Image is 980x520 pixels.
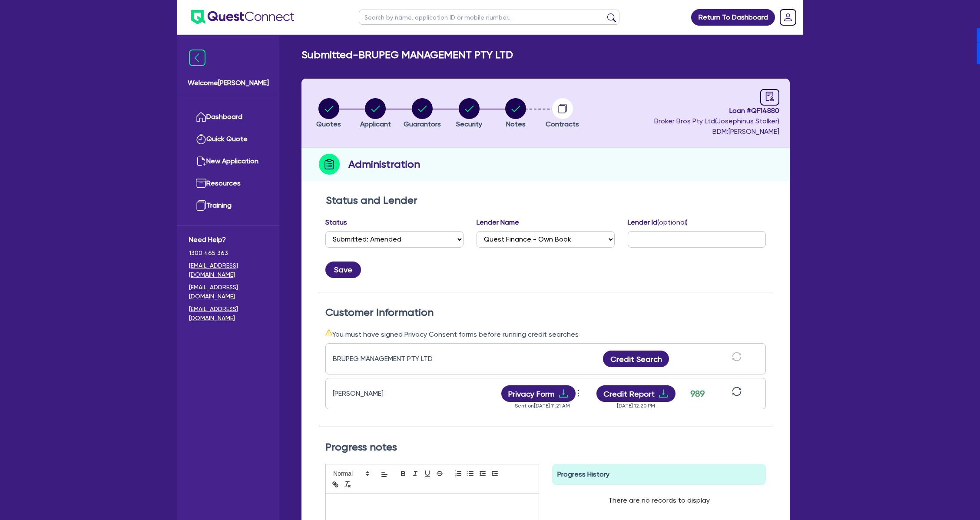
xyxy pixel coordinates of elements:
[189,128,268,150] a: Quick Quote
[359,10,619,25] input: Search by name, application ID or mobile number...
[325,306,766,319] h2: Customer Information
[404,120,441,128] span: Guarantors
[456,120,482,128] span: Security
[196,134,206,144] img: quick-quote
[325,217,347,228] label: Status
[760,89,779,106] a: audit
[654,106,779,116] span: Loan # QF14880
[189,248,268,258] span: 1300 465 363
[333,388,441,399] div: [PERSON_NAME]
[196,178,206,189] img: resources
[603,351,669,367] button: Credit Search
[326,194,765,207] h2: Status and Lender
[325,441,766,454] h2: Progress notes
[506,120,526,128] span: Notes
[189,195,268,217] a: Training
[333,354,441,364] div: BRUPEG MANAGEMENT PTY LTD
[598,485,720,516] div: There are no records to display
[189,261,268,279] a: [EMAIL_ADDRESS][DOMAIN_NAME]
[501,385,576,402] button: Privacy Formdownload
[196,156,206,166] img: new-application
[191,10,294,24] img: quest-connect-logo-blue
[576,386,583,401] button: Dropdown toggle
[686,387,708,400] div: 989
[552,464,766,485] div: Progress History
[189,106,268,128] a: Dashboard
[319,154,340,175] img: step-icon
[654,126,779,137] span: BDM: [PERSON_NAME]
[732,352,742,361] span: sync
[189,50,205,66] img: icon-menu-close
[325,329,766,340] div: You must have signed Privacy Consent forms before running credit searches
[658,388,669,399] span: download
[196,200,206,211] img: training
[189,150,268,172] a: New Application
[777,6,799,29] a: Dropdown toggle
[545,98,579,130] button: Contracts
[596,385,676,402] button: Credit Reportdownload
[189,305,268,323] a: [EMAIL_ADDRESS][DOMAIN_NAME]
[657,218,688,226] span: (optional)
[189,283,268,301] a: [EMAIL_ADDRESS][DOMAIN_NAME]
[505,98,526,130] button: Notes
[188,78,269,88] span: Welcome [PERSON_NAME]
[316,98,341,130] button: Quotes
[456,98,483,130] button: Security
[558,388,569,399] span: download
[691,9,775,26] a: Return To Dashboard
[732,387,742,396] span: sync
[729,351,744,367] button: sync
[189,172,268,195] a: Resources
[360,98,391,130] button: Applicant
[360,120,391,128] span: Applicant
[765,92,775,101] span: audit
[477,217,519,228] label: Lender Name
[546,120,579,128] span: Contracts
[574,387,583,400] span: more
[729,386,744,401] button: sync
[348,156,420,172] h2: Administration
[325,262,361,278] button: Save
[316,120,341,128] span: Quotes
[403,98,441,130] button: Guarantors
[189,235,268,245] span: Need Help?
[628,217,688,228] label: Lender Id
[654,117,779,125] span: Broker Bros Pty Ltd ( Josephinus Stolker )
[325,329,332,336] span: warning
[301,49,513,61] h2: Submitted - BRUPEG MANAGEMENT PTY LTD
